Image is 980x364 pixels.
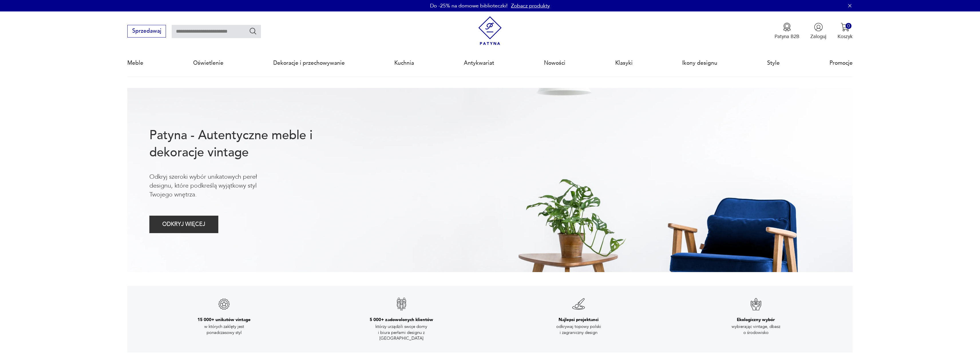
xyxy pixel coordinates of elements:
a: Antykwariat [464,50,494,76]
p: Odkryj szeroki wybór unikatowych pereł designu, które podkreślą wyjątkowy styl Twojego wnętrza. [149,172,280,199]
img: Znak gwarancji jakości [395,297,408,311]
img: Znak gwarancji jakości [749,297,763,311]
button: Patyna B2B [775,23,799,40]
p: którzy urządzili swoje domy i biura perłami designu z [GEOGRAPHIC_DATA] [370,324,433,341]
p: Do -25% na domowe biblioteczki! [430,2,508,9]
a: Zobacz produkty [511,2,550,9]
img: Ikona koszyka [841,23,850,32]
a: Promocje [829,50,853,76]
a: Style [767,50,780,76]
a: Klasyki [615,50,633,76]
a: Kuchnia [394,50,414,76]
p: Patyna B2B [775,33,799,40]
h3: 15 000+ unikatów vintage [197,317,251,322]
h3: Najlepsi projektanci [559,317,599,322]
p: Zaloguj [810,33,826,40]
a: Ikona medaluPatyna B2B [775,23,799,40]
button: ODKRYJ WIĘCEJ [149,216,218,233]
h1: Patyna - Autentyczne meble i dekoracje vintage [149,127,335,161]
img: Znak gwarancji jakości [217,297,231,311]
h3: Ekologiczny wybór [737,317,775,322]
button: Zaloguj [810,23,826,40]
a: Sprzedawaj [127,29,166,34]
a: Dekoracje i przechowywanie [273,50,345,76]
img: Znak gwarancji jakości [572,297,585,311]
img: Ikona medalu [783,23,791,32]
img: Ikonka użytkownika [814,23,823,32]
button: 0Koszyk [838,23,853,40]
button: Szukaj [249,27,257,35]
a: Oświetlenie [193,50,223,76]
p: Koszyk [838,33,853,40]
p: odkrywaj topowy polski i zagraniczny design [547,324,610,335]
img: Patyna - sklep z meblami i dekoracjami vintage [476,16,504,45]
div: 0 [846,23,852,29]
a: Ikony designu [682,50,717,76]
p: wybierając vintage, dbasz o środowisko [724,324,787,335]
a: Meble [127,50,143,76]
a: ODKRYJ WIĘCEJ [149,223,218,227]
p: w których zaklęty jest ponadczasowy styl [193,324,256,335]
a: Nowości [544,50,565,76]
h3: 5 000+ zadowolonych klientów [370,317,433,322]
button: Sprzedawaj [127,25,166,38]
